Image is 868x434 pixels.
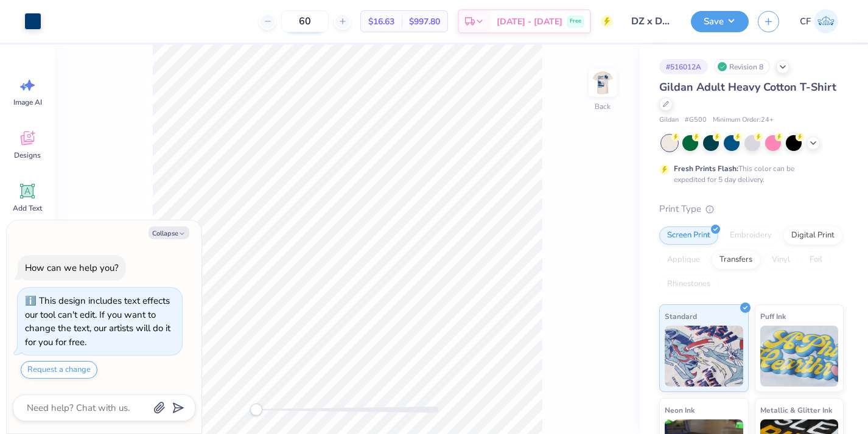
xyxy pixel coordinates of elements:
[722,226,780,245] div: Embroidery
[674,164,738,173] strong: Fresh Prints Flash:
[250,404,262,416] div: Accessibility label
[281,10,329,32] input: – –
[13,97,42,107] span: Image AI
[760,310,786,323] span: Puff Ink
[674,163,824,185] div: This color can be expedited for 5 day delivery.
[659,275,718,293] div: Rhinestones
[659,59,708,74] div: # 516012A
[712,251,760,269] div: Transfers
[659,202,844,216] div: Print Type
[497,15,562,28] span: [DATE] - [DATE]
[685,115,707,125] span: # G500
[764,251,798,269] div: Vinyl
[25,295,170,348] div: This design includes text effects our tool can't edit. If you want to change the text, our artist...
[659,226,718,245] div: Screen Print
[714,59,770,74] div: Revision 8
[368,15,394,28] span: $16.63
[25,262,119,274] div: How can we help you?
[570,17,581,26] span: Free
[665,310,697,323] span: Standard
[659,251,708,269] div: Applique
[794,9,844,33] a: CF
[21,361,97,379] button: Request a change
[760,404,832,416] span: Metallic & Glitter Ink
[14,150,41,160] span: Designs
[760,326,839,387] img: Puff Ink
[409,15,440,28] span: $997.80
[13,203,42,213] span: Add Text
[800,15,811,29] span: CF
[659,80,836,94] span: Gildan Adult Heavy Cotton T-Shirt
[622,9,682,33] input: Untitled Design
[595,101,611,112] div: Back
[783,226,842,245] div: Digital Print
[149,226,189,239] button: Collapse
[590,71,615,95] img: Back
[691,11,749,32] button: Save
[665,404,695,416] span: Neon Ink
[802,251,830,269] div: Foil
[659,115,679,125] span: Gildan
[814,9,838,33] img: Corey Fishman
[713,115,774,125] span: Minimum Order: 24 +
[665,326,743,387] img: Standard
